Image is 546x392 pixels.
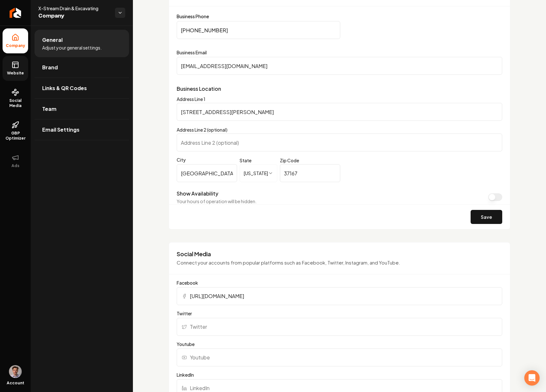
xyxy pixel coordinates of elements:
input: Twitter [177,318,502,336]
span: Ads [9,163,22,168]
a: Website [3,56,28,81]
label: LinkedIn [177,372,502,378]
label: Business Email [177,49,502,56]
span: Email Settings [42,126,80,134]
p: Business Location [177,85,502,93]
span: Social Media [3,98,28,108]
label: Business Phone [177,14,502,19]
label: Youtube [177,341,502,347]
label: City [177,157,237,163]
span: Company [38,12,110,20]
h3: Social Media [177,250,502,258]
input: Address Line 1 [177,103,502,121]
span: Account [7,380,24,386]
a: Team [35,99,129,119]
button: Save [471,210,502,224]
p: Your hours of operation will be hidden. [177,198,257,204]
span: X-Stream Drain & Excavating [38,5,110,12]
span: GBP Optimizer [3,131,28,141]
a: GBP Optimizer [3,116,28,146]
p: Connect your accounts from popular platforms such as Facebook, Twitter, Instagram, and YouTube. [177,259,502,266]
span: Adjust your general settings. [42,44,102,51]
a: Social Media [3,83,28,113]
input: City [177,164,237,182]
label: Address Line 2 (optional) [177,127,227,133]
label: Show Availability [177,190,218,197]
input: Facebook [177,287,502,305]
label: Twitter [177,310,502,317]
button: Ads [3,149,28,173]
span: General [42,36,63,44]
label: Address Line 1 [177,96,205,102]
span: Links & QR Codes [42,84,87,92]
a: Links & QR Codes [35,78,129,98]
span: Website [4,71,27,76]
input: Address Line 2 (optional) [177,134,502,151]
label: Facebook [177,280,502,286]
span: Company [3,43,28,48]
input: Business Email [177,57,502,75]
input: Zip Code [280,164,340,182]
span: Brand [42,64,58,71]
a: Brand [35,57,129,78]
a: Email Settings [35,119,129,140]
label: State [240,158,251,163]
button: Open user button [9,365,22,378]
img: Rebolt Logo [10,8,21,18]
label: Zip Code [280,158,299,163]
span: Team [42,105,57,113]
img: Gregory Geel [9,365,22,378]
input: Youtube [177,349,502,366]
div: Open Intercom Messenger [524,370,540,386]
